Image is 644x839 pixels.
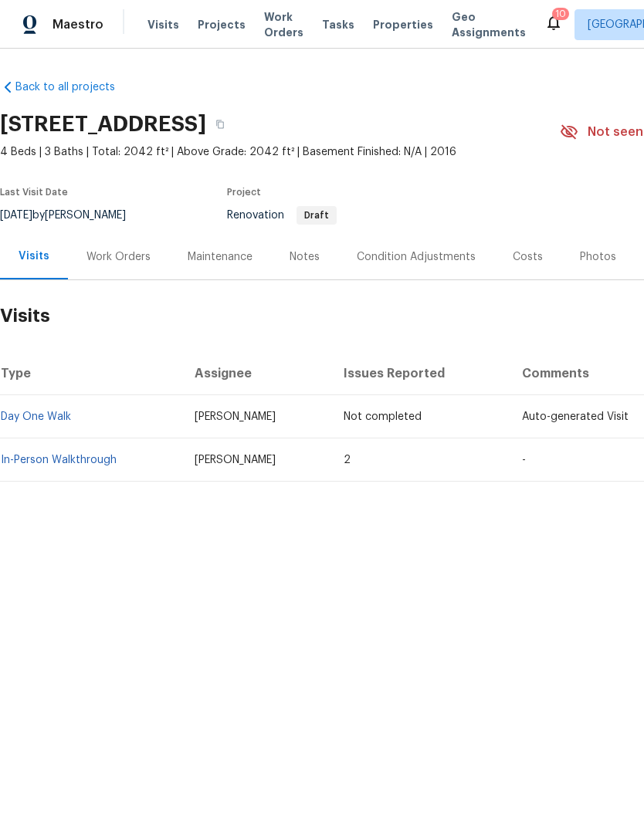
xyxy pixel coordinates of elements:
div: Costs [513,249,543,265]
a: In-Person Walkthrough [1,455,117,465]
div: Notes [290,249,320,265]
span: Tasks [322,19,354,30]
span: 2 [344,455,351,465]
span: [PERSON_NAME] [195,411,276,422]
span: Projects [198,17,246,32]
span: Properties [373,17,433,32]
span: Work Orders [264,9,303,40]
span: Draft [298,211,335,220]
span: Project [227,188,261,197]
span: Maestro [53,17,103,32]
span: Geo Assignments [452,9,526,40]
th: Assignee [182,352,332,395]
button: Copy Address [206,110,234,138]
span: Visits [147,17,179,32]
span: Not completed [344,411,422,422]
div: Maintenance [188,249,253,265]
div: Visits [19,249,49,264]
div: Condition Adjustments [357,249,476,265]
span: Auto-generated Visit [522,411,629,422]
span: Renovation [227,210,337,221]
div: 10 [555,6,566,22]
div: Work Orders [86,249,151,265]
th: Issues Reported [331,352,509,395]
span: [PERSON_NAME] [195,455,276,465]
div: Photos [580,249,616,265]
span: - [522,455,526,465]
a: Day One Walk [1,411,71,422]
